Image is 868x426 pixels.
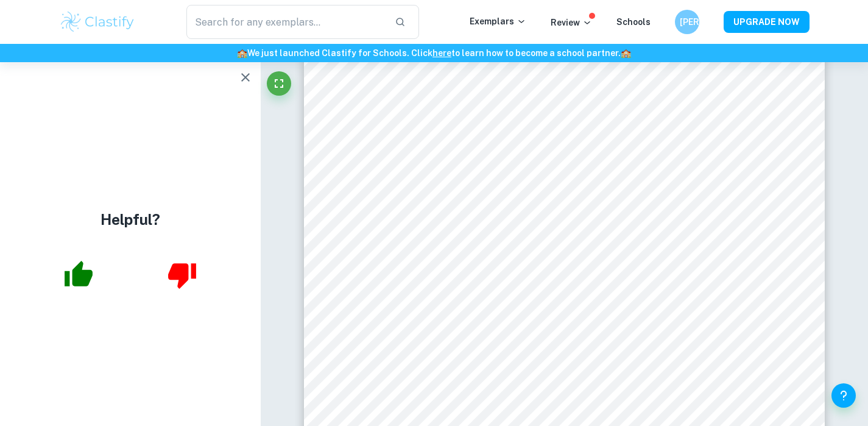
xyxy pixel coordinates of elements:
input: Search for any exemplars... [186,5,386,39]
a: Schools [616,17,651,27]
p: Exemplars [470,15,526,28]
h6: [PERSON_NAME] [680,15,694,29]
span: 🏫 [621,48,631,58]
button: [PERSON_NAME] [675,10,699,34]
img: Clastify logo [59,10,136,34]
h6: We just launched Clastify for Schools. Click to learn how to become a school partner. [2,46,866,60]
h4: Helpful? [101,208,160,230]
span: 🏫 [237,48,247,58]
button: UPGRADE NOW [724,11,810,33]
button: Fullscreen [267,71,291,96]
p: Review [551,16,592,29]
a: here [432,48,451,58]
button: Help and Feedback [831,383,856,408]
